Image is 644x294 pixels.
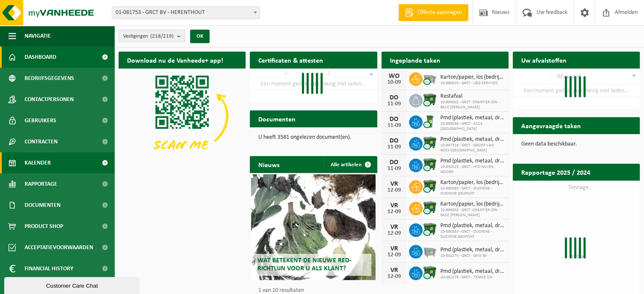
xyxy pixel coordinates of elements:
[112,7,260,19] span: 01-081753 - GRCT BV - HERENTHOUT
[386,245,403,252] div: VR
[25,89,74,110] span: Contactpersonen
[440,275,504,280] span: 10-892276 - GRCT - TENNIS SDI
[25,216,63,237] span: Product Shop
[440,115,504,121] span: Pmd (plastiek, metaal, drankkartons) (bedrijven)
[386,159,403,166] div: DO
[25,237,93,258] span: Acceptatievoorwaarden
[123,30,174,43] span: Vestigingen
[386,224,403,231] div: VR
[440,186,504,196] span: 10-890583 - GRCT - DUCHENE - DUCHENE GRUPONT
[423,222,437,236] img: WB-1100-CU
[440,93,504,100] span: Restafval
[423,201,437,215] img: WB-1100-CU
[25,173,57,195] span: Rapportage
[386,166,403,172] div: 11-09
[386,267,403,274] div: VR
[440,121,504,132] span: 10-896636 - GRCT - AS24 [GEOGRAPHIC_DATA]
[386,101,403,107] div: 11-09
[112,6,260,19] span: 01-081753 - GRCT BV - HERENTHOUT
[386,187,403,193] div: 12-09
[440,81,504,86] span: 10-880925 - GRCT - L&G SERVICES
[386,181,403,187] div: VR
[423,93,437,107] img: WB-1100-CU
[324,156,376,173] a: Alle artikelen
[119,52,232,68] h2: Download nu de Vanheede+ app!
[251,174,376,280] a: Wat betekent de nieuwe RED-richtlijn voor u als klant?
[250,156,288,173] h2: Nieuws
[521,141,631,147] p: Geen data beschikbaar.
[386,274,403,280] div: 12-09
[25,47,56,68] span: Dashboard
[4,275,141,294] iframe: chat widget
[440,268,504,275] span: Pmd (plastiek, metaal, drankkartons) (bedrijven)
[386,73,403,80] div: WO
[250,52,332,68] h2: Certificaten & attesten
[440,253,504,258] span: 10-892275 - GRCT - GKW BV
[513,164,599,180] h2: Rapportage 2025 / 2024
[440,179,504,186] span: Karton/papier, los (bedrijven)
[386,116,403,123] div: DO
[513,52,575,68] h2: Uw afvalstoffen
[150,33,174,39] count: (218/219)
[440,74,504,81] span: Karton/papier, los (bedrijven)
[440,229,504,239] span: 10-890583 - GRCT - DUCHENE - DUCHENE GRUPONT
[440,208,504,218] span: 10-896002 - GRCT -CHANTIER JDN - BASE [PERSON_NAME]
[386,80,403,85] div: 10-09
[25,131,58,152] span: Contracten
[386,123,403,129] div: 11-09
[119,30,185,42] button: Vestigingen(218/219)
[25,195,61,216] span: Documenten
[423,71,437,85] img: WB-2500-CU
[577,180,639,197] a: Bekijk rapportage
[250,110,304,127] h2: Documenten
[386,144,403,150] div: 11-09
[423,114,437,129] img: WB-0240-CU
[440,223,504,229] span: Pmd (plastiek, metaal, drankkartons) (bedrijven)
[258,135,368,140] p: U heeft 3581 ongelezen document(en).
[416,8,464,17] span: Offerte aanvragen
[386,252,403,258] div: 12-09
[440,143,504,153] span: 10-897318 - GRCT - GROEP VAN ROEY-[GEOGRAPHIC_DATA]
[386,231,403,236] div: 12-09
[386,137,403,144] div: DO
[386,94,403,101] div: DO
[423,179,437,193] img: WB-1100-CU
[25,152,51,173] span: Kalender
[381,52,449,68] h2: Ingeplande taken
[423,244,437,258] img: WB-2500-GAL-GY-01
[440,158,504,165] span: Pmd (plastiek, metaal, drankkartons) (bedrijven)
[423,136,437,150] img: WB-1100-CU
[257,257,351,272] span: Wat betekent de nieuwe RED-richtlijn voor u als klant?
[513,117,589,134] h2: Aangevraagde taken
[398,4,468,21] a: Offerte aanvragen
[25,25,51,47] span: Navigatie
[440,247,504,253] span: Pmd (plastiek, metaal, drankkartons) (bedrijven)
[440,136,504,143] span: Pmd (plastiek, metaal, drankkartons) (bedrijven)
[440,100,504,110] span: 10-896002 - GRCT -CHANTIER JDN - BASE [PERSON_NAME]
[190,30,210,43] button: OK
[258,288,373,294] p: 1 van 10 resultaten
[25,68,74,89] span: Bedrijfsgegevens
[119,69,246,164] img: Download de VHEPlus App
[386,202,403,209] div: VR
[440,201,504,208] span: Karton/papier, los (bedrijven)
[423,157,437,172] img: WB-1100-CU
[25,110,56,131] span: Gebruikers
[386,209,403,215] div: 12-09
[440,165,504,175] span: 10-930523 - GRCT - HTC HAVEN NOORD
[423,265,437,280] img: WB-1100-CU
[25,258,73,279] span: Financial History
